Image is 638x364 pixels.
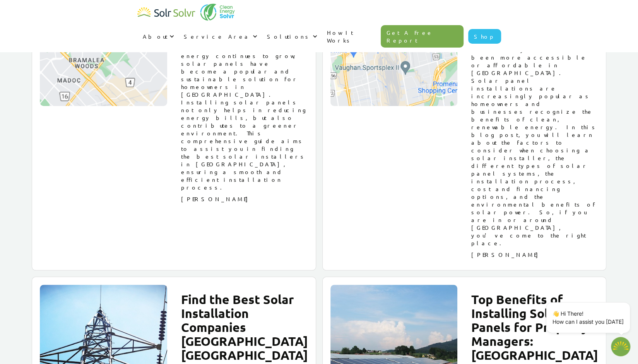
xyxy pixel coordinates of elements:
a: Shop [468,29,501,44]
div: Solutions [262,25,322,48]
a: How It Works [322,21,381,52]
div: About [137,25,178,48]
div: Service Area [178,25,262,48]
img: 1702586718.png [611,337,630,356]
div: Service Area [184,32,251,40]
h2: Find the Best Solar Installation Companies [GEOGRAPHIC_DATA] [GEOGRAPHIC_DATA] [181,292,308,362]
p: As the demand for clean energy continues to grow, solar panels have become a popular and sustaina... [181,44,308,191]
div: Solutions [267,32,311,40]
div: About [143,32,168,40]
p: [PERSON_NAME] [471,251,598,258]
a: Get A Free Report [381,25,464,48]
p: [PERSON_NAME] [181,195,308,203]
p: Harnessing the power of the sun to generate electricity has never been more accessible or afforda... [471,30,598,247]
p: 👋 Hi There! How can I assist you [DATE] [552,309,624,326]
button: Open chatbot widget [611,337,630,356]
